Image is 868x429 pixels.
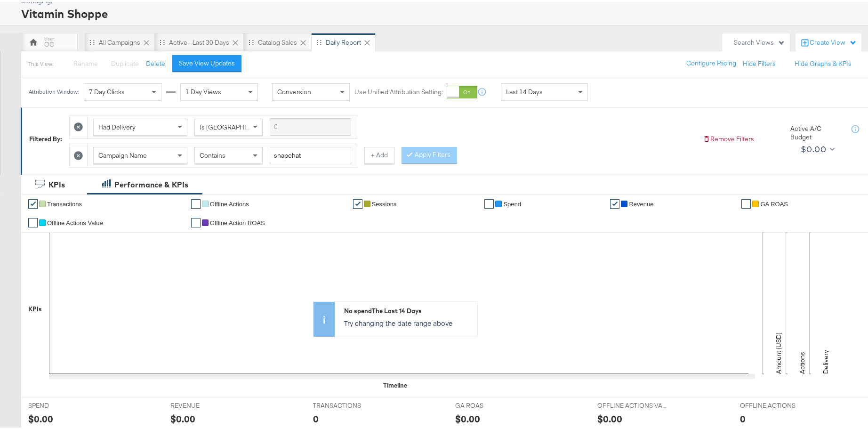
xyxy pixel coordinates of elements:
span: Contains [200,149,225,158]
span: Offline Action ROAS [210,218,265,225]
a: ✔ [191,197,201,207]
div: $0.00 [28,410,53,424]
button: Save View Updates [172,53,241,70]
span: Rename [73,57,98,66]
div: This View: [28,58,53,66]
button: Hide Filters [743,57,776,66]
div: Drag to reorder tab [89,38,95,43]
div: $0.00 [597,410,622,424]
span: 1 Day Views [185,86,221,94]
div: Drag to reorder tab [249,38,254,43]
div: No spend The Last 14 Days [344,305,473,314]
a: ✔ [191,216,201,226]
div: $0.00 [170,410,195,424]
div: Vitamin Shoppe [21,4,863,20]
a: ✔ [741,197,751,207]
div: Save View Updates [179,57,235,66]
div: Create View [810,36,857,46]
a: ✔ [28,197,38,207]
span: OFFLINE ACTIONS [740,399,811,408]
div: Active A/C Budget [790,122,842,140]
div: Filtered By: [29,133,62,142]
div: Drag to reorder tab [316,38,321,43]
span: Spend [503,199,521,206]
div: KPIs [48,178,65,188]
span: Offline Actions [210,199,249,206]
span: Is [GEOGRAPHIC_DATA] [200,121,272,130]
div: 0 [313,410,319,424]
button: + Add [364,145,394,162]
span: TRANSACTIONS [313,399,384,408]
div: All Campaigns [99,36,140,45]
span: Last 14 Days [506,86,543,94]
div: Search Views [734,36,785,45]
div: OC [44,38,54,47]
p: Try changing the date range above [344,316,473,326]
span: Revenue [629,199,653,206]
div: Drag to reorder tab [160,38,165,43]
span: Offline Actions Value [47,218,103,225]
span: Campaign Name [98,149,147,158]
a: ✔ [28,216,38,226]
span: Sessions [372,199,397,206]
button: Remove Filters [703,133,754,142]
div: $0.00 [801,140,826,154]
a: ✔ [484,197,494,207]
button: $0.00 [797,140,837,155]
button: Hide Graphs & KPIs [795,57,852,66]
span: Transactions [47,199,82,206]
span: Had Delivery [98,121,136,130]
div: Active - Last 30 Days [169,36,229,45]
a: ✔ [610,197,619,207]
button: Configure Pacing [680,53,743,70]
label: Use Unified Attribution Setting: [354,86,443,95]
span: GA ROAS [760,199,788,206]
span: Conversion [277,86,311,94]
span: Duplicate [111,57,139,66]
div: Catalog Sales [258,36,297,45]
span: GA ROAS [455,399,526,408]
div: Performance & KPIs [114,178,188,188]
span: OFFLINE ACTIONS VALUE [597,399,668,408]
div: Daily Report [326,36,361,45]
div: Attribution Window: [28,87,79,93]
input: Enter a search term [270,116,351,134]
div: 0 [740,410,746,424]
input: Enter a search term [270,145,351,162]
div: $0.00 [455,410,480,424]
a: ✔ [353,197,362,207]
button: Delete [146,57,165,66]
span: 7 Day Clicks [89,86,125,94]
span: SPEND [28,399,99,408]
span: REVENUE [170,399,241,408]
